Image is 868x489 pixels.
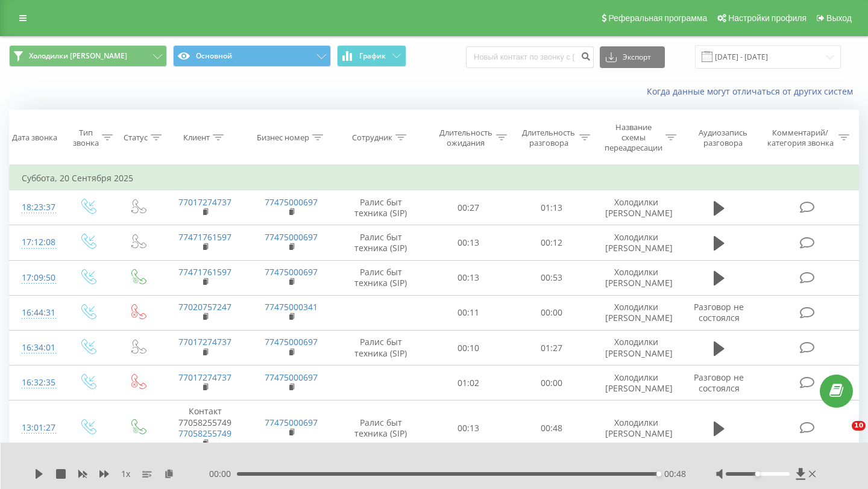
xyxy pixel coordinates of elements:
a: 77475000697 [265,266,318,278]
button: График [337,45,406,67]
td: Холодилки [PERSON_NAME] [593,190,679,225]
a: 77058255749 [178,428,231,439]
a: 77475000697 [265,196,318,208]
span: Настройки профиля [728,13,807,23]
a: 77017274737 [178,196,231,208]
td: Холодилки [PERSON_NAME] [593,400,679,456]
a: 77475000697 [265,417,318,428]
td: Холодилки [PERSON_NAME] [593,295,679,330]
button: Холодилки [PERSON_NAME] [9,45,167,67]
a: 77475000341 [265,301,318,313]
div: Комментарий/категория звонка [765,128,835,148]
div: Длительность разговора [521,128,576,148]
span: 00:00 [209,468,237,480]
div: Длительность ожидания [438,128,494,148]
div: Сотрудник [352,132,392,143]
td: Холодилки [PERSON_NAME] [593,260,679,295]
div: Название схемы переадресации [604,122,662,153]
div: Accessibility label [656,472,661,476]
td: Холодилки [PERSON_NAME] [593,225,679,260]
input: Поиск по номеру [466,46,594,68]
td: Контакт 77058255749 [162,400,248,456]
div: Клиент [183,132,210,143]
a: 77017274737 [178,372,231,383]
a: 77475000697 [265,336,318,347]
span: Разговор не состоялся [694,301,744,323]
iframe: Intercom live chat [827,421,856,450]
td: 00:11 [427,295,511,330]
td: 01:02 [427,366,511,400]
td: 01:27 [510,331,593,366]
td: Ралис быт техника (SIP) [335,260,427,295]
div: 17:09:50 [22,266,51,290]
td: 00:27 [427,190,511,225]
div: 16:44:31 [22,301,51,325]
span: Холодилки [PERSON_NAME] [29,51,127,61]
a: 77475000697 [265,372,318,383]
span: 00:48 [664,468,686,480]
div: 17:12:08 [22,231,51,254]
span: Реферальная программа [608,13,707,23]
td: 00:12 [510,225,593,260]
td: 00:10 [427,331,511,366]
td: 00:00 [510,295,593,330]
td: Суббота, 20 Сентября 2025 [10,166,859,190]
span: 10 [852,421,866,431]
div: Тип звонка [73,128,99,148]
a: 77471761597 [178,266,231,278]
td: 00:53 [510,260,593,295]
a: 77020757247 [178,301,231,313]
td: Ралис быт техника (SIP) [335,331,427,366]
div: Accessibility label [755,472,760,476]
td: Холодилки [PERSON_NAME] [593,366,679,400]
span: Разговор не состоялся [694,372,744,394]
div: 13:01:27 [22,416,51,440]
div: Дата звонка [12,132,57,143]
button: Основной [173,45,331,67]
span: График [359,52,386,60]
div: Аудиозапись разговора [690,128,756,148]
div: 16:34:01 [22,336,51,360]
td: Ралис быт техника (SIP) [335,400,427,456]
td: 00:13 [427,225,511,260]
td: Ралис быт техника (SIP) [335,225,427,260]
a: 77471761597 [178,231,231,243]
td: 00:48 [510,400,593,456]
td: 01:13 [510,190,593,225]
div: 18:23:37 [22,196,51,219]
td: Ралис быт техника (SIP) [335,190,427,225]
div: Статус [124,132,148,143]
button: Экспорт [600,46,665,68]
a: 77475000697 [265,231,318,243]
a: Когда данные могут отличаться от других систем [647,86,859,97]
span: 1 x [121,468,130,480]
div: Бизнес номер [257,132,309,143]
td: 00:13 [427,400,511,456]
td: 00:00 [510,366,593,400]
div: 16:32:35 [22,371,51,394]
a: 77017274737 [178,336,231,347]
span: Выход [826,13,852,23]
td: 00:13 [427,260,511,295]
td: Холодилки [PERSON_NAME] [593,331,679,366]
